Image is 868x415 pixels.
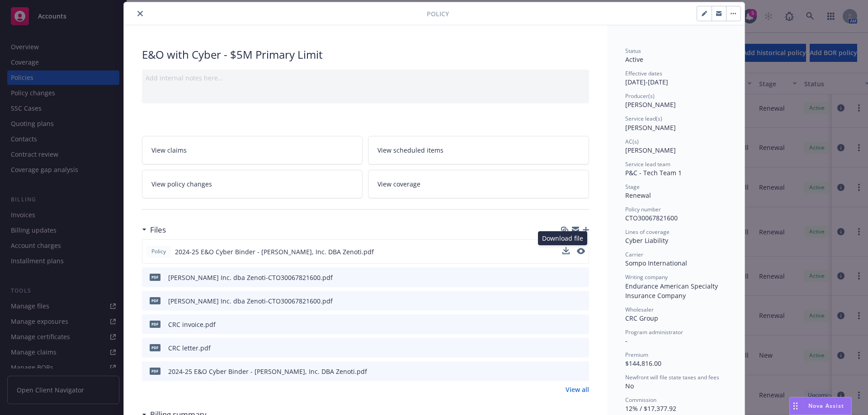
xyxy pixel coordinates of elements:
[135,8,146,19] button: close
[377,179,420,189] span: View coverage
[625,70,662,77] span: Effective dates
[142,136,363,164] a: View claims
[577,296,585,306] button: preview file
[625,100,676,109] span: [PERSON_NAME]
[168,320,216,329] div: CRC invoice.pdf
[562,247,570,254] button: download file
[577,248,585,254] button: preview file
[168,273,333,282] div: [PERSON_NAME] Inc. dba Zenoti-CTO30067821600.pdf
[150,224,166,236] h3: Files
[625,47,641,55] span: Status
[625,282,720,300] span: Endurance American Specialty Insurance Company
[625,146,676,154] span: [PERSON_NAME]
[577,247,585,256] button: preview file
[625,351,648,359] span: Premium
[368,136,589,164] a: View scheduled items
[625,336,627,345] span: -
[625,404,676,413] span: 12% / $17,377.92
[625,236,668,245] span: Cyber Liability
[150,297,160,304] span: pdf
[625,373,719,381] span: Newfront will file state taxes and fees
[625,396,656,404] span: Commission
[577,273,585,282] button: preview file
[625,123,676,132] span: [PERSON_NAME]
[563,343,570,353] button: download file
[142,47,589,62] div: E&O with Cyber - $5M Primary Limit
[427,9,449,19] span: Policy
[563,273,570,282] button: download file
[625,55,643,64] span: Active
[563,367,570,376] button: download file
[625,259,687,267] span: Sompo International
[625,273,668,281] span: Writing company
[168,296,333,306] div: [PERSON_NAME] Inc. dba Zenoti-CTO30067821600.pdf
[577,367,585,376] button: preview file
[789,397,852,415] button: Nova Assist
[625,92,655,100] span: Producer(s)
[625,251,643,258] span: Carrier
[625,168,682,177] span: P&C - Tech Team 1
[625,183,640,191] span: Stage
[625,314,658,322] span: CRC Group
[142,224,166,236] div: Files
[808,402,844,410] span: Nova Assist
[577,320,585,329] button: preview file
[150,368,160,374] span: pdf
[625,228,670,236] span: Lines of coverage
[625,328,683,336] span: Program administrator
[150,274,160,280] span: pdf
[538,231,587,245] div: Download file
[790,397,801,415] div: Drag to move
[625,115,662,122] span: Service lead(s)
[566,385,589,394] a: View all
[625,382,634,390] span: No
[625,160,670,168] span: Service lead team
[168,343,211,353] div: CRC letter.pdf
[150,247,168,256] span: Policy
[377,145,443,155] span: View scheduled items
[146,73,585,83] div: Add internal notes here...
[625,205,661,213] span: Policy number
[150,344,160,351] span: pdf
[625,138,639,145] span: AC(s)
[625,359,661,368] span: $144,816.00
[562,247,570,256] button: download file
[175,247,374,256] span: 2024-25 E&O Cyber Binder - [PERSON_NAME], Inc. DBA Zenoti.pdf
[142,170,363,198] a: View policy changes
[151,145,187,155] span: View claims
[151,179,212,189] span: View policy changes
[625,70,726,87] div: [DATE] - [DATE]
[625,214,678,222] span: CTO30067821600
[150,321,160,327] span: pdf
[168,367,367,376] div: 2024-25 E&O Cyber Binder - [PERSON_NAME], Inc. DBA Zenoti.pdf
[563,296,570,306] button: download file
[577,343,585,353] button: preview file
[625,191,651,200] span: Renewal
[625,306,654,313] span: Wholesaler
[563,320,570,329] button: download file
[368,170,589,198] a: View coverage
